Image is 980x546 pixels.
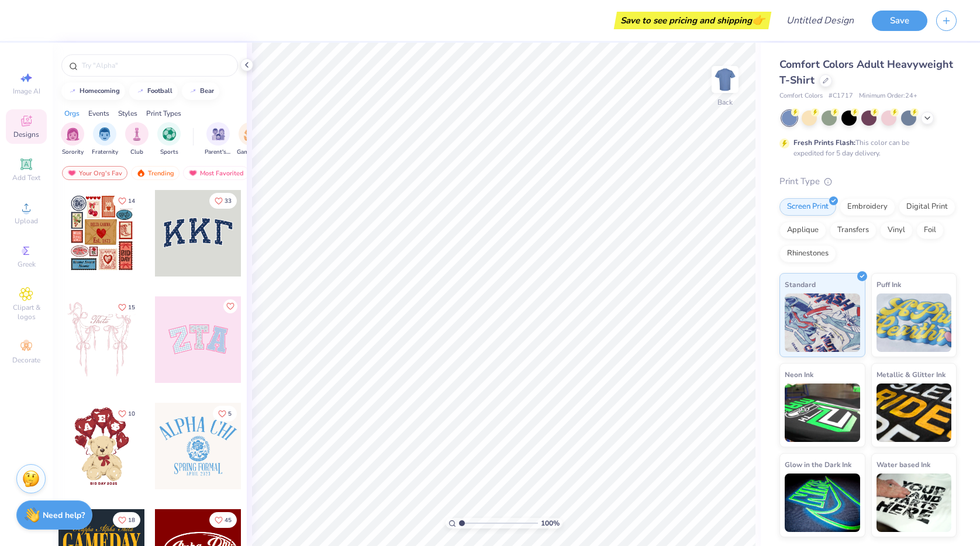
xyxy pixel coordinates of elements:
[617,12,768,29] div: Save to see pricing and shipping
[188,169,198,177] img: most_fav.gif
[223,299,237,313] button: Like
[785,368,813,381] span: Neon Ink
[228,411,232,417] span: 5
[713,68,737,91] img: Back
[129,82,178,100] button: football
[61,82,125,100] button: homecoming
[779,222,826,239] div: Applique
[830,222,877,239] div: Transfers
[829,91,853,101] span: # C1717
[183,166,249,180] div: Most Favorited
[237,122,264,157] div: filter for Game Day
[62,166,127,180] div: Your Org's Fav
[61,122,84,157] button: filter button
[877,458,930,471] span: Water based Ink
[163,127,176,141] img: Sports Image
[147,88,172,94] div: football
[80,88,120,94] div: homecoming
[136,169,146,177] img: trending.gif
[157,122,181,157] div: filter for Sports
[717,97,733,108] div: Back
[18,260,36,269] span: Greek
[128,305,135,310] span: 15
[205,122,232,157] button: filter button
[64,108,80,119] div: Orgs
[752,13,765,27] span: 👉
[13,87,40,96] span: Image AI
[92,122,118,157] div: filter for Fraternity
[81,60,230,71] input: Try "Alpha"
[779,175,957,188] div: Print Type
[68,88,77,95] img: trend_line.gif
[877,278,901,291] span: Puff Ink
[88,108,109,119] div: Events
[136,88,145,95] img: trend_line.gif
[15,216,38,226] span: Upload
[916,222,944,239] div: Foil
[877,383,952,442] img: Metallic & Glitter Ink
[118,108,137,119] div: Styles
[205,148,232,157] span: Parent's Weekend
[877,474,952,532] img: Water based Ink
[113,512,140,528] button: Like
[779,91,823,101] span: Comfort Colors
[66,127,80,141] img: Sorority Image
[225,198,232,204] span: 33
[146,108,181,119] div: Print Types
[212,127,225,141] img: Parent's Weekend Image
[12,355,40,365] span: Decorate
[67,169,77,177] img: most_fav.gif
[877,293,952,352] img: Puff Ink
[125,122,149,157] button: filter button
[113,193,140,209] button: Like
[785,293,860,352] img: Standard
[877,368,946,381] span: Metallic & Glitter Ink
[840,198,895,216] div: Embroidery
[6,303,47,322] span: Clipart & logos
[182,82,219,100] button: bear
[61,122,84,157] div: filter for Sorority
[785,474,860,532] img: Glow in the Dark Ink
[128,198,135,204] span: 14
[225,517,232,523] span: 45
[128,411,135,417] span: 10
[785,458,851,471] span: Glow in the Dark Ink
[98,127,111,141] img: Fraternity Image
[880,222,913,239] div: Vinyl
[200,88,214,94] div: bear
[793,137,937,158] div: This color can be expedited for 5 day delivery.
[130,148,143,157] span: Club
[777,9,863,32] input: Untitled Design
[13,130,39,139] span: Designs
[859,91,917,101] span: Minimum Order: 24 +
[785,383,860,442] img: Neon Ink
[209,193,237,209] button: Like
[92,122,118,157] button: filter button
[244,127,257,141] img: Game Day Image
[12,173,40,182] span: Add Text
[160,148,178,157] span: Sports
[113,299,140,315] button: Like
[205,122,232,157] div: filter for Parent's Weekend
[113,406,140,421] button: Like
[793,138,855,147] strong: Fresh Prints Flash:
[785,278,816,291] span: Standard
[128,517,135,523] span: 18
[131,166,180,180] div: Trending
[209,512,237,528] button: Like
[125,122,149,157] div: filter for Club
[237,148,264,157] span: Game Day
[779,198,836,216] div: Screen Print
[779,57,953,87] span: Comfort Colors Adult Heavyweight T-Shirt
[130,127,143,141] img: Club Image
[779,245,836,262] div: Rhinestones
[188,88,198,95] img: trend_line.gif
[213,406,237,421] button: Like
[92,148,118,157] span: Fraternity
[541,518,560,528] span: 100 %
[899,198,955,216] div: Digital Print
[872,11,927,31] button: Save
[237,122,264,157] button: filter button
[43,510,85,521] strong: Need help?
[62,148,84,157] span: Sorority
